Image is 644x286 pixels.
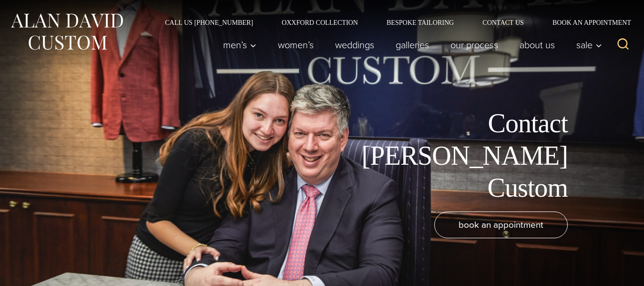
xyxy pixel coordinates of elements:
[434,212,568,238] a: book an appointment
[325,35,385,54] a: weddings
[612,33,634,56] button: View Search Form
[10,11,124,53] img: Alan David Custom
[372,19,468,26] a: Bespoke Tailoring
[213,35,607,54] nav: Primary Navigation
[468,19,538,26] a: Contact Us
[576,40,602,50] span: Sale
[353,107,568,204] h1: Contact [PERSON_NAME] Custom
[459,218,543,232] span: book an appointment
[223,40,256,50] span: Men’s
[509,35,566,54] a: About Us
[151,19,634,26] nav: Secondary Navigation
[151,19,267,26] a: Call Us [PHONE_NUMBER]
[440,35,509,54] a: Our Process
[385,35,440,54] a: Galleries
[267,35,325,54] a: Women’s
[538,19,634,26] a: Book an Appointment
[267,19,372,26] a: Oxxford Collection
